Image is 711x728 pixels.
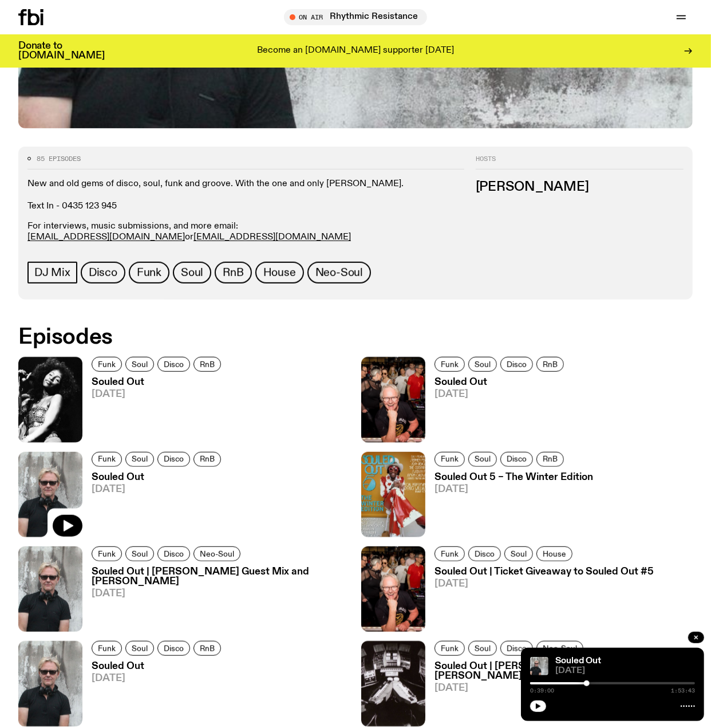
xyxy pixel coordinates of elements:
[125,357,154,372] a: Soul
[434,389,567,399] span: [DATE]
[89,266,117,279] span: Disco
[263,266,296,279] span: House
[671,688,695,694] span: 1:53:43
[200,549,234,558] span: Neo-Soul
[307,262,371,284] a: Neo-Soul
[223,266,243,279] span: RnB
[92,662,224,671] h3: Souled Out
[555,667,695,675] span: [DATE]
[555,656,601,666] a: Souled Out
[434,546,465,561] a: Funk
[530,657,548,675] a: Stephen looks directly at the camera, wearing a black tee, black sunglasses and headphones around...
[92,546,122,561] a: Funk
[475,644,491,652] span: Soul
[92,357,122,372] a: Funk
[132,360,148,369] span: Soul
[441,644,459,652] span: Funk
[434,473,593,482] h3: Souled Out 5 – The Winter Edition
[18,327,464,348] h2: Episodes
[507,644,527,652] span: Disco
[193,452,221,467] a: RnB
[434,683,693,693] span: [DATE]
[475,455,491,463] span: Soul
[434,641,465,656] a: Funk
[27,179,464,212] p: New and old gems of disco, soul, funk and groove. With the one and only [PERSON_NAME]. Text In - ...
[468,452,497,467] a: Soul
[132,549,148,558] span: Soul
[543,455,558,463] span: RnB
[132,644,148,652] span: Soul
[215,262,251,284] a: RnB
[181,266,203,279] span: Soul
[284,9,427,25] button: On AirRhythmic Resistance
[157,357,190,372] a: Disco
[500,641,533,656] a: Disco
[27,221,464,243] p: For interviews, music submissions, and more email: or
[475,360,491,369] span: Soul
[257,46,454,56] p: Become an [DOMAIN_NAME] supporter [DATE]
[536,641,583,656] a: Neo-Soul
[543,644,577,652] span: Neo-Soul
[27,233,185,242] a: [EMAIL_ADDRESS][DOMAIN_NAME]
[18,641,82,726] img: Stephen looks directly at the camera, wearing a black tee, black sunglasses and headphones around...
[34,266,70,279] span: DJ Mix
[98,360,116,369] span: Funk
[543,549,566,558] span: House
[82,377,224,442] a: Souled Out[DATE]
[193,233,351,242] a: [EMAIL_ADDRESS][DOMAIN_NAME]
[200,455,215,463] span: RnB
[98,549,116,558] span: Funk
[92,389,224,399] span: [DATE]
[434,485,593,494] span: [DATE]
[468,641,497,656] a: Soul
[82,473,224,537] a: Souled Out[DATE]
[125,452,154,467] a: Soul
[92,485,224,494] span: [DATE]
[18,41,105,61] h3: Donate to [DOMAIN_NAME]
[511,549,527,558] span: Soul
[92,473,224,482] h3: Souled Out
[434,579,654,589] span: [DATE]
[425,377,567,442] a: Souled Out[DATE]
[441,455,459,463] span: Funk
[468,546,501,561] a: Disco
[255,262,304,284] a: House
[164,549,184,558] span: Disco
[164,360,184,369] span: Disco
[434,662,693,681] h3: Souled Out | [PERSON_NAME] on TONTO and [PERSON_NAME] from Sprit of House
[92,452,122,467] a: Funk
[132,455,148,463] span: Soul
[82,662,224,726] a: Souled Out[DATE]
[500,452,533,467] a: Disco
[434,357,465,372] a: Funk
[536,357,564,372] a: RnB
[504,546,533,561] a: Soul
[125,546,154,561] a: Soul
[37,156,81,162] span: 85 episodes
[27,262,77,284] a: DJ Mix
[157,641,190,656] a: Disco
[200,360,215,369] span: RnB
[500,357,533,372] a: Disco
[530,688,554,694] span: 0:39:00
[536,452,564,467] a: RnB
[425,473,593,537] a: Souled Out 5 – The Winter Edition[DATE]
[173,262,211,284] a: Soul
[82,567,350,632] a: Souled Out | [PERSON_NAME] Guest Mix and [PERSON_NAME][DATE]
[98,455,116,463] span: Funk
[193,357,221,372] a: RnB
[157,452,190,467] a: Disco
[434,567,654,577] h3: Souled Out | Ticket Giveaway to Souled Out #5
[507,360,527,369] span: Disco
[425,567,654,632] a: Souled Out | Ticket Giveaway to Souled Out #5[DATE]
[98,644,116,652] span: Funk
[92,674,224,683] span: [DATE]
[476,156,684,170] h2: Hosts
[315,266,363,279] span: Neo-Soul
[425,662,693,726] a: Souled Out | [PERSON_NAME] on TONTO and [PERSON_NAME] from Sprit of House[DATE]
[200,644,215,652] span: RnB
[543,360,558,369] span: RnB
[441,549,459,558] span: Funk
[92,377,224,387] h3: Souled Out
[441,360,459,369] span: Funk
